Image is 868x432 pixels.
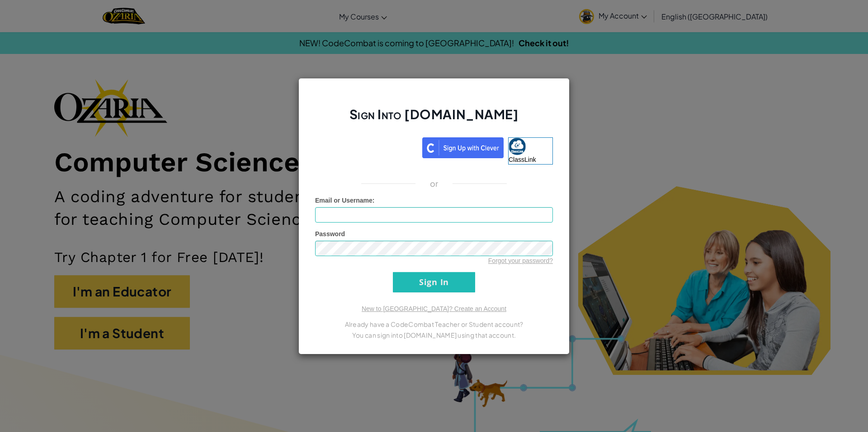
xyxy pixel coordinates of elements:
a: New to [GEOGRAPHIC_DATA]? Create an Account [362,305,506,312]
a: Forgot your password? [488,257,553,264]
span: Password [315,230,345,238]
h2: Sign Into [DOMAIN_NAME] [315,106,553,132]
label: : [315,196,375,205]
img: classlink-logo-small.png [509,138,526,155]
input: Sign In [393,272,475,292]
p: You can sign into [DOMAIN_NAME] using that account. [315,330,553,340]
p: Already have a CodeCombat Teacher or Student account? [315,319,553,330]
iframe: Sign in with Google Button [311,136,422,156]
p: or [430,178,439,189]
span: Email or Username [315,197,373,204]
span: ClassLink [509,156,536,163]
img: clever_sso_button@2x.png [422,137,504,158]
